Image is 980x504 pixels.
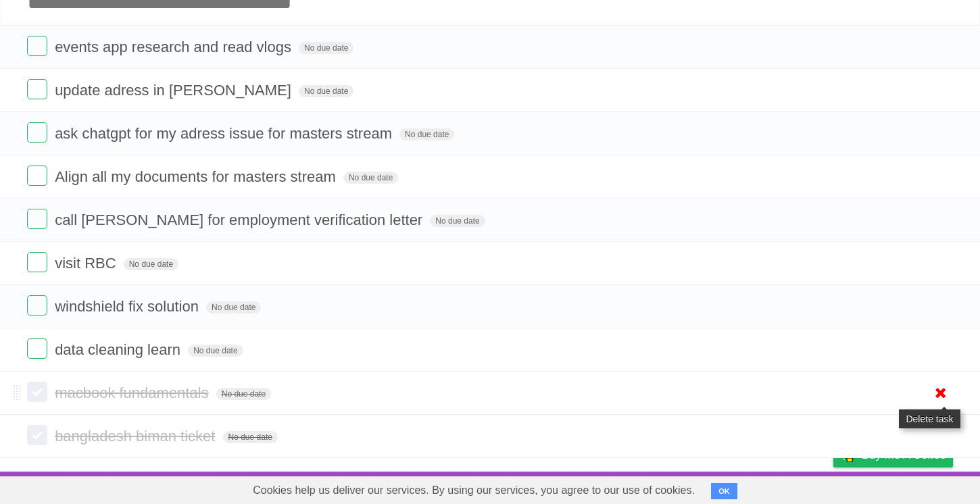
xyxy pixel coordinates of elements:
[55,39,295,55] span: events app research and read vlogs
[399,128,454,141] span: No due date
[27,295,47,316] label: Done
[27,166,47,186] label: Done
[698,475,753,501] a: Developers
[27,338,47,359] label: Done
[27,382,47,402] label: Done
[27,425,47,445] label: Done
[55,384,212,401] span: macbook fundamentals
[27,209,47,229] label: Done
[770,475,800,501] a: Terms
[124,258,178,270] span: No due date
[206,301,261,313] span: No due date
[27,79,47,99] label: Done
[711,483,737,499] button: OK
[223,431,278,443] span: No due date
[868,475,953,501] a: Suggest a feature
[55,428,218,445] span: bangladesh biman ticket
[862,443,946,467] span: Buy me a coffee
[188,345,243,357] span: No due date
[55,255,119,272] span: visit RBC
[55,125,395,142] span: ask chatgpt for my adress issue for masters stream
[216,388,271,400] span: No due date
[27,122,47,143] label: Done
[239,477,708,504] span: Cookies help us deliver our services. By using our services, you agree to our use of cookies.
[55,341,184,358] span: data cleaning learn
[27,36,47,56] label: Done
[299,42,353,54] span: No due date
[55,82,295,99] span: update adress in [PERSON_NAME]
[816,475,851,501] a: Privacy
[55,211,426,228] span: call [PERSON_NAME] for employment verification letter
[299,85,353,97] span: No due date
[430,215,485,227] span: No due date
[654,475,682,501] a: About
[343,172,398,184] span: No due date
[27,252,47,272] label: Done
[55,298,202,315] span: windshield fix solution
[55,168,339,185] span: Align all my documents for masters stream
